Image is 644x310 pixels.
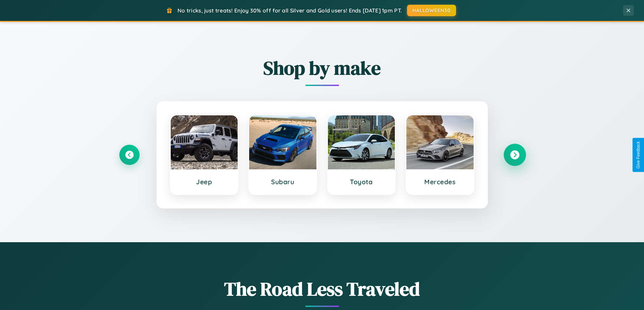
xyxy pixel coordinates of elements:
h3: Jeep [177,178,231,186]
h3: Subaru [256,178,310,186]
h1: The Road Less Traveled [119,276,525,302]
h3: Toyota [335,178,388,186]
div: Give Feedback [636,141,641,169]
span: No tricks, just treats! Enjoy 30% off for all Silver and Gold users! Ends [DATE] 1pm PT. [177,7,402,14]
h2: Shop by make [119,55,525,81]
button: HALLOWEEN30 [407,5,456,16]
h3: Mercedes [413,178,467,186]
